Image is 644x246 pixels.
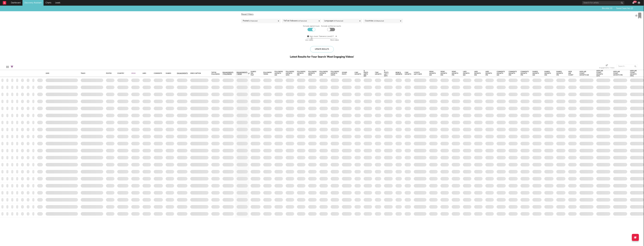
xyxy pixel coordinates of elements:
[580,71,589,76] div: User Like Count Growth (1d)
[452,71,458,76] div: Views Growth (7d)
[365,19,384,23] div: Countries
[290,55,354,59] div: Latest Results for Your Search ' Most Engaging Videos '
[355,72,361,75] div: 1 Day Growth
[613,71,623,76] div: User Like Count Growth (7d)
[106,73,113,74] div: Posted
[599,66,615,70] div: Engagements / Views
[223,72,233,75] span: Engagements / Followers
[46,73,77,74] div: User
[405,72,411,75] div: 3 Day Growth
[441,71,447,76] div: Views Growth (3d)
[251,71,256,76] div: Shares Per Play
[190,73,204,74] div: Video Caption
[497,71,505,76] div: Comments Growth (1d)
[414,72,422,75] div: % Posts Last 3 Days
[6,63,9,71] div: Edit Columns
[544,71,551,76] div: Shares Growth (3d)
[237,72,247,75] span: Engagements / Views
[631,7,633,9] span: ( 2 )
[617,64,638,68] input: Search...
[324,19,343,23] div: Languages
[321,24,341,28] label: Exclude verified accounts
[630,70,640,77] div: User Like Count Growth (7d%)
[582,1,624,5] input: Search for artists
[263,72,272,75] div: Followers Trend
[602,7,613,9] span: Blocklist
[284,19,307,23] div: TikTok Followers
[154,73,162,74] div: Comments
[177,73,188,74] span: Engagements
[342,72,348,75] div: Sound Posts
[533,71,539,76] div: Shares Growth (1d)
[463,71,470,76] div: Likes Growth (1d)
[375,72,382,75] div: 7 Day Growth
[286,71,294,76] div: Followers Growth (1d%)
[374,19,384,23] span: ( 1 / 228 selected)
[429,71,436,76] div: Views Growth (1d)
[81,73,102,74] div: Track
[568,71,573,76] div: User Like Count
[632,2,634,4] button: 99+
[521,71,529,76] div: Comments Growth (7d)
[211,72,220,75] div: TikTok Followers
[596,70,606,77] div: User Like Count Growth (1d%)
[143,73,147,74] div: Likes
[509,71,517,76] div: Comments Growth (3d)
[310,35,335,38] div: Non-music Tolerance: Level 2 / 7
[166,73,171,74] div: Shares
[485,71,492,76] div: Likes Growth (7d)
[131,73,136,74] div: Views
[303,24,320,28] label: Exclude signed music
[275,71,283,76] div: Followers Growth (1d)
[331,71,339,76] div: Followers Growth (14d%)
[298,19,307,23] span: ( 6 / 7 selected)
[117,73,127,74] div: Country
[364,70,368,77] span: % Posts Last 1 Day
[330,39,339,42] div: More videos
[633,1,637,3] div: 99 +
[334,19,343,23] span: ( 0 / 71 selected)
[599,63,615,71] div: Engagements / Views
[610,7,613,9] span: ( 0 )
[305,39,313,42] div: Less videos
[249,19,258,23] span: ( 1 / 7 selected)
[308,71,317,76] div: Followers Growth (7d%)
[11,63,13,71] div: Filters(1 filter active)
[319,71,328,76] div: Followers Growth (14d)
[615,7,633,10] button: Saved Searches (2)
[396,72,402,75] span: WoW % Growth
[384,70,389,77] div: % Posts Last 7 Days
[243,19,258,23] div: Posted
[310,46,334,52] div: Update Results
[297,71,305,76] div: Followers Growth (7d)
[474,71,481,76] div: Likes Growth (3d)
[616,7,633,9] span: Saved Searches
[241,13,403,16] div: Reset Filters
[556,71,563,76] div: Shares Growth (7d)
